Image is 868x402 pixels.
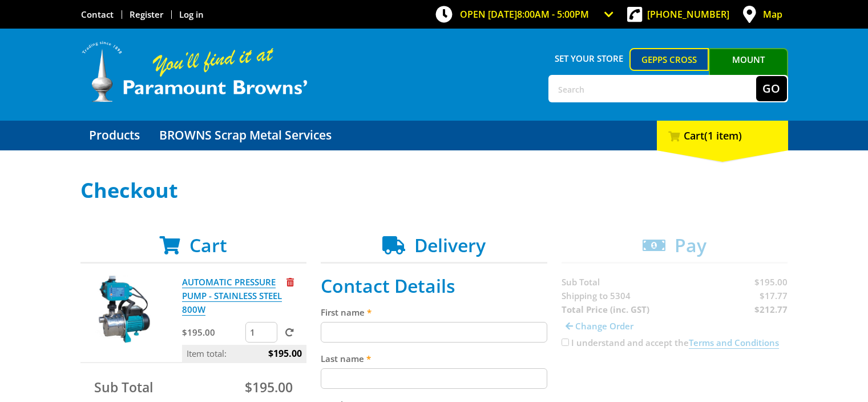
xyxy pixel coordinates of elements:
[130,9,163,20] a: Go to the registration page
[704,129,742,142] span: (1 item)
[756,76,787,101] button: Go
[321,275,547,297] h2: Contact Details
[550,76,756,101] input: Search
[80,40,309,104] img: Paramount Browns'
[94,378,153,396] span: Sub Total
[268,345,302,362] span: $195.00
[80,179,788,202] h1: Checkout
[657,121,788,150] div: Cart
[709,48,788,91] a: Mount [PERSON_NAME]
[245,378,293,396] span: $195.00
[182,345,306,362] p: Item total:
[321,368,547,389] input: Please enter your last name.
[286,276,294,288] a: Remove from cart
[91,275,160,344] img: AUTOMATIC PRESSURE PUMP - STAINLESS STEEL 800W
[81,9,114,20] a: Go to the Contact page
[182,325,243,339] p: $195.00
[179,9,204,20] a: Log in
[517,8,589,21] span: 8:00am - 5:00pm
[548,48,630,69] span: Set your store
[80,121,148,150] a: Go to the Products page
[182,276,282,316] a: AUTOMATIC PRESSURE PUMP - STAINLESS STEEL 800W
[151,121,340,150] a: Go to the BROWNS Scrap Metal Services page
[321,322,547,343] input: Please enter your first name.
[460,8,589,21] span: OPEN [DATE]
[414,233,486,257] span: Delivery
[321,305,547,319] label: First name
[189,233,227,257] span: Cart
[629,48,709,71] a: Gepps Cross
[321,352,547,365] label: Last name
